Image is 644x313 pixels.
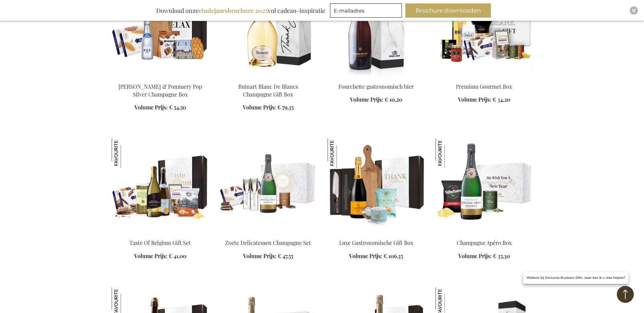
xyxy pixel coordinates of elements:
[278,252,293,259] span: € 47,55
[220,139,317,233] img: Sweet Delights Champagne Set
[384,252,403,259] span: € 106,35
[632,8,636,13] img: Close
[436,139,465,168] img: Champagne Apéro Box
[112,231,209,237] a: Taste Of Belgium Gift Set Taste Of Belgium Gift Set
[493,252,510,259] span: € 35,30
[339,239,413,246] a: Luxe Gastronomische Gift Box
[350,96,402,104] a: Volume Prijs: € 10,20
[493,96,510,103] span: € 34,20
[112,139,141,168] img: Taste Of Belgium Gift Set
[243,252,293,260] a: Volume Prijs: € 47,55
[405,3,491,18] button: Brochure downloaden
[456,83,512,90] a: Premium Gourmet Box
[330,3,404,20] form: marketing offers and promotions
[112,139,209,233] img: Taste Of Belgium Gift Set
[330,3,402,18] input: E-mailadres
[243,104,276,111] span: Volume Prijs:
[220,74,317,81] a: Ruinart Blanc De Blancs Champagne Gift Box
[134,104,168,111] span: Volume Prijs:
[328,74,425,81] a: Fourchette beer 75 cl
[350,96,383,103] span: Volume Prijs:
[134,104,186,111] a: Volume Prijs: € 54,50
[436,231,533,237] a: Champagne Apéro Box Champagne Apéro Box
[225,239,311,246] a: Zoete Delicatessen Champagne Set
[243,252,276,259] span: Volume Prijs:
[118,83,202,98] a: [PERSON_NAME] & Pommery Pop Silver Champagne Box
[277,104,294,111] span: € 79,35
[349,252,403,260] a: Volume Prijs: € 106,35
[169,104,186,111] span: € 54,50
[243,104,294,111] a: Volume Prijs: € 79,35
[457,239,512,246] a: Champagne Apéro Box
[220,231,317,237] a: Sweet Delights Champagne Set
[338,83,414,90] a: Fourchette gastronomisch bier
[436,139,533,233] img: Champagne Apéro Box
[134,252,167,259] span: Volume Prijs:
[199,6,268,15] b: eindejaarsbrochure 2025
[458,252,492,259] span: Volume Prijs:
[436,74,533,81] a: Premium Gourmet Box
[153,3,328,18] div: Download onze vol cadeau-inspiratie
[349,252,382,259] span: Volume Prijs:
[458,96,491,103] span: Volume Prijs:
[169,252,186,259] span: € 41,00
[328,139,425,233] img: Luxury Culinary Gift Box
[238,83,298,98] a: Ruinart Blanc De Blancs Champagne Gift Box
[112,74,209,81] a: Sweet Delights & Pommery Pop Silver Champagne Box
[328,231,425,237] a: Luxury Culinary Gift Box Luxe Gastronomische Gift Box
[328,139,357,168] img: Luxe Gastronomische Gift Box
[385,96,402,103] span: € 10,20
[630,6,638,15] div: Close
[458,252,510,260] a: Volume Prijs: € 35,30
[458,96,510,104] a: Volume Prijs: € 34,20
[129,239,191,246] a: Taste Of Belgium Gift Set
[134,252,186,260] a: Volume Prijs: € 41,00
